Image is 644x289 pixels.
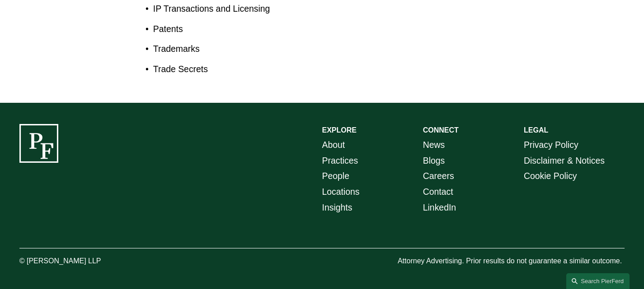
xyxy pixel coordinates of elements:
[153,21,322,37] p: Patents
[423,184,453,200] a: Contact
[153,61,322,77] p: Trade Secrets
[423,153,445,169] a: Blogs
[153,41,322,57] p: Trademarks
[398,255,625,268] p: Attorney Advertising. Prior results do not guarantee a similar outcome.
[322,200,353,216] a: Insights
[322,184,360,200] a: Locations
[322,168,349,184] a: People
[524,126,548,134] strong: LEGAL
[423,200,456,216] a: LinkedIn
[524,168,577,184] a: Cookie Policy
[322,137,345,153] a: About
[524,153,605,169] a: Disclaimer & Notices
[322,126,357,134] strong: EXPLORE
[524,137,578,153] a: Privacy Policy
[423,137,445,153] a: News
[423,126,459,134] strong: CONNECT
[423,168,454,184] a: Careers
[322,153,358,169] a: Practices
[153,1,322,17] p: IP Transactions and Licensing
[566,273,630,289] a: Search this site
[19,255,146,268] p: © [PERSON_NAME] LLP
